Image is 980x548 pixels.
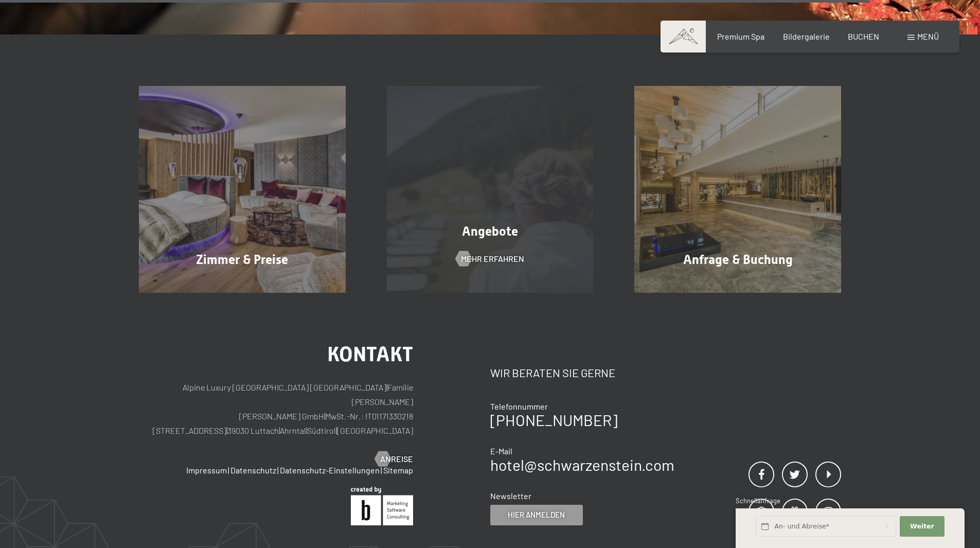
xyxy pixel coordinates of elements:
[186,465,227,475] a: Impressum
[461,253,524,264] span: Mehr erfahren
[351,487,413,525] img: Brandnamic GmbH | Leading Hospitality Solutions
[306,426,307,435] span: |
[783,31,830,41] a: Bildergalerie
[614,86,862,293] a: Im Top-Hotel in Südtirol all inclusive urlauben Anfrage & Buchung
[196,252,288,267] span: Zimmer & Preise
[336,426,337,435] span: |
[280,465,380,475] a: Datenschutz-Einstellungen
[490,491,531,501] span: Newsletter
[279,426,280,435] span: |
[490,401,548,411] span: Telefonnummer
[226,426,227,435] span: |
[490,455,674,474] a: hotel@schwarzenstein.com
[230,465,276,475] a: Datenschutz
[277,465,279,475] span: |
[490,446,512,456] span: E-Mail
[910,522,934,531] span: Weiter
[228,465,229,475] span: |
[736,497,780,505] span: Schnellanfrage
[490,411,617,429] a: [PHONE_NUMBER]
[848,31,879,41] a: BUCHEN
[490,366,615,379] span: Wir beraten Sie gerne
[717,31,764,41] a: Premium Spa
[386,382,387,392] span: |
[900,516,944,537] button: Weiter
[139,380,413,438] p: Alpine Luxury [GEOGRAPHIC_DATA] [GEOGRAPHIC_DATA] Familie [PERSON_NAME] [PERSON_NAME] GmbH MwSt.-...
[462,224,518,239] span: Angebote
[327,342,413,366] span: Kontakt
[118,86,366,293] a: Im Top-Hotel in Südtirol all inclusive urlauben Zimmer & Preise
[375,453,413,465] a: Anreise
[324,411,325,421] span: |
[381,465,382,475] span: |
[366,86,614,293] a: Im Top-Hotel in Südtirol all inclusive urlauben Angebote Mehr erfahren
[380,453,413,465] span: Anreise
[508,509,565,520] span: Hier anmelden
[383,465,413,475] a: Sitemap
[917,31,939,41] span: Menü
[683,252,793,267] span: Anfrage & Buchung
